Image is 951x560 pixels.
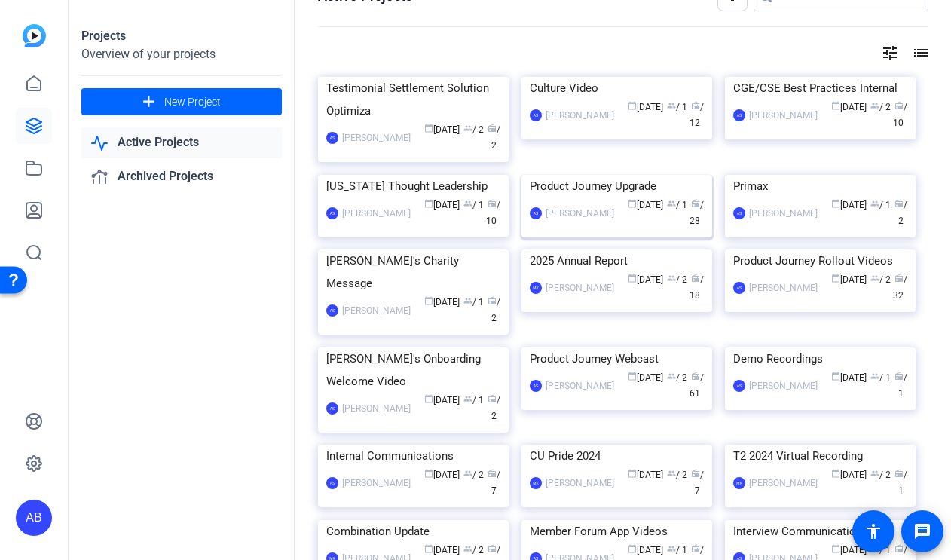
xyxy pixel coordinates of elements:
div: [PERSON_NAME]'s Charity Message [326,249,500,295]
span: calendar_today [424,199,433,208]
span: calendar_today [424,296,433,305]
span: / 2 [870,470,891,480]
span: New Project [164,94,221,110]
span: radio [691,199,700,208]
span: / 1 [667,545,687,555]
div: Interview Communications [733,520,907,543]
mat-icon: tune [881,44,899,62]
div: [PERSON_NAME] [342,401,411,416]
span: / 28 [690,200,704,226]
span: radio [894,372,904,381]
div: AS [733,207,745,219]
div: AS [326,304,338,317]
span: / 2 [870,274,891,285]
div: 2025 Annual Report [530,249,704,272]
div: AS [530,109,542,121]
span: / 2 [870,102,891,112]
span: [DATE] [628,200,663,210]
span: / 2 [463,545,484,555]
span: [DATE] [424,395,460,405]
span: radio [488,394,497,403]
span: / 2 [488,395,500,421]
span: [DATE] [424,470,460,480]
div: Overview of your projects [81,45,282,63]
div: [PERSON_NAME] [546,108,614,123]
mat-icon: message [913,522,931,540]
div: MK [733,477,745,489]
span: calendar_today [831,199,840,208]
span: radio [894,199,904,208]
span: radio [488,544,497,553]
span: / 10 [893,102,907,128]
span: calendar_today [628,544,637,553]
mat-icon: list [910,44,928,62]
div: [PERSON_NAME] [342,206,411,221]
span: group [463,296,472,305]
span: calendar_today [831,101,840,110]
span: group [870,274,879,283]
div: CU Pride 2024 [530,445,704,467]
div: AS [733,109,745,121]
span: / 2 [488,124,500,151]
span: [DATE] [628,545,663,555]
span: [DATE] [628,372,663,383]
mat-icon: accessibility [864,522,882,540]
div: [PERSON_NAME] [546,476,614,491]
span: [DATE] [628,102,663,112]
span: calendar_today [831,372,840,381]
div: [PERSON_NAME] [749,378,818,393]
img: blue-gradient.svg [23,24,46,47]
span: [DATE] [424,545,460,555]
span: radio [488,199,497,208]
div: Member Forum App Videos [530,520,704,543]
div: AS [326,207,338,219]
div: MK [530,477,542,489]
mat-icon: add [139,93,158,112]
span: / 1 [870,545,891,555]
span: calendar_today [424,124,433,133]
span: group [667,544,676,553]
div: [PERSON_NAME] [546,206,614,221]
div: [PERSON_NAME]'s Onboarding Welcome Video [326,347,500,393]
span: group [463,199,472,208]
a: Active Projects [81,127,282,158]
span: / 1 [667,200,687,210]
span: radio [691,469,700,478]
span: radio [488,124,497,133]
div: AS [733,380,745,392]
span: group [667,372,676,381]
span: group [667,101,676,110]
span: group [463,124,472,133]
div: [PERSON_NAME] [342,303,411,318]
div: AS [326,132,338,144]
span: group [870,372,879,381]
span: / 2 [667,470,687,480]
span: group [463,394,472,403]
span: / 10 [486,200,500,226]
span: / 7 [488,470,500,496]
div: Product Journey Webcast [530,347,704,370]
span: group [667,199,676,208]
span: [DATE] [424,124,460,135]
span: [DATE] [831,274,867,285]
span: calendar_today [628,199,637,208]
div: [PERSON_NAME] [749,280,818,295]
span: [DATE] [628,274,663,285]
span: radio [691,274,700,283]
span: / 2 [463,124,484,135]
span: calendar_today [831,544,840,553]
span: group [870,469,879,478]
span: radio [894,544,904,553]
div: Product Journey Upgrade [530,175,704,197]
span: radio [488,469,497,478]
span: group [463,469,472,478]
div: Culture Video [530,77,704,99]
div: AB [16,500,52,536]
span: calendar_today [628,274,637,283]
div: Primax [733,175,907,197]
span: radio [691,544,700,553]
div: AS [530,207,542,219]
span: calendar_today [628,469,637,478]
div: AS [733,282,745,294]
div: [PERSON_NAME] [749,206,818,221]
